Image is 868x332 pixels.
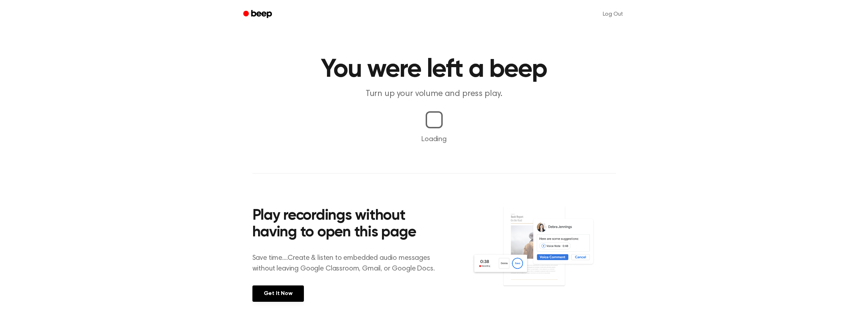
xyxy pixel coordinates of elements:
[252,57,616,82] h1: You were left a beep
[9,134,859,145] p: Loading
[298,88,571,100] p: Turn up your volume and press play.
[238,7,278,21] a: Beep
[252,285,304,302] a: Get It Now
[596,6,630,23] a: Log Out
[472,205,616,301] img: Voice Comments on Docs and Recording Widget
[252,208,444,241] h2: Play recordings without having to open this page
[252,253,444,274] p: Save time....Create & listen to embedded audio messages without leaving Google Classroom, Gmail, ...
